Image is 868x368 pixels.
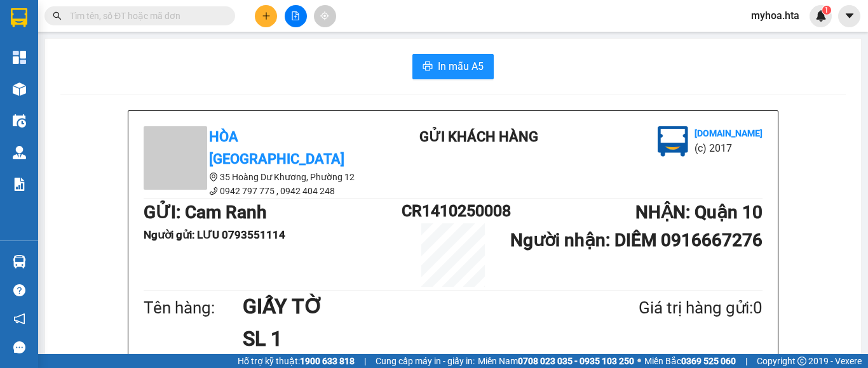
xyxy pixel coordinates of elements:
[70,9,220,23] input: Tìm tên, số ĐT hoặc mã đơn
[822,6,831,15] sup: 1
[300,356,355,366] strong: 1900 633 818
[745,354,747,368] span: |
[262,11,271,20] span: plus
[13,146,26,159] img: warehouse-icon
[314,5,336,27] button: aim
[144,170,372,184] li: 35 Hoàng Dư Khương, Phường 12
[644,354,736,368] span: Miền Bắc
[510,230,763,251] b: Người nhận : DIỄM 0916667276
[291,11,300,20] span: file-add
[577,295,763,321] div: Giá trị hàng gửi: 0
[209,129,344,167] b: Hòa [GEOGRAPHIC_DATA]
[13,51,26,64] img: dashboard-icon
[13,114,26,128] img: warehouse-icon
[376,354,475,368] span: Cung cấp máy in - giấy in:
[797,357,806,365] span: copyright
[419,129,538,145] b: Gửi khách hàng
[11,8,27,27] img: logo-vxr
[144,184,372,198] li: 0942 797 775 , 0942 404 248
[243,291,577,322] h1: GIẤY TỜ
[637,358,641,364] span: ⚪️
[13,255,26,268] img: warehouse-icon
[658,126,688,157] img: logo.jpg
[402,199,505,223] h1: CR1410250008
[423,61,433,73] span: printer
[13,284,25,296] span: question-circle
[695,140,763,156] li: (c) 2017
[824,6,829,15] span: 1
[238,354,355,368] span: Hỗ trợ kỹ thuật:
[209,187,218,195] span: phone
[13,178,26,191] img: solution-icon
[635,202,763,223] b: NHẬN : Quận 10
[13,82,26,96] img: warehouse-icon
[838,5,860,27] button: caret-down
[144,228,285,241] b: Người gửi : LƯU 0793551114
[438,58,484,74] span: In mẫu A5
[518,356,634,366] strong: 0708 023 035 - 0935 103 250
[209,173,218,181] span: environment
[695,128,763,138] b: [DOMAIN_NAME]
[243,323,577,355] h1: SL 1
[815,10,827,22] img: icon-new-feature
[741,8,810,23] span: myhoa.hta
[144,202,267,223] b: GỬI : Cam Ranh
[144,295,243,321] div: Tên hàng:
[681,356,736,366] strong: 0369 525 060
[364,354,366,368] span: |
[320,11,329,20] span: aim
[478,354,634,368] span: Miền Nam
[285,5,307,27] button: file-add
[844,10,855,22] span: caret-down
[255,5,277,27] button: plus
[13,341,25,353] span: message
[53,11,62,20] span: search
[13,313,25,325] span: notification
[412,54,494,79] button: printerIn mẫu A5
